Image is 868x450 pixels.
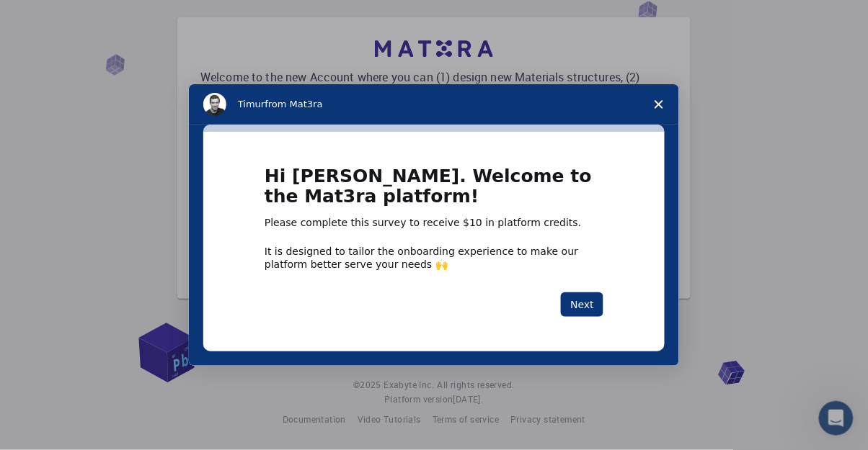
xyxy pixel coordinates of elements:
div: Please complete this survey to receive $10 in platform credits. [265,216,603,230]
span: from Mat3ra [265,99,322,109]
h1: Hi [PERSON_NAME]. Welcome to the Mat3ra platform! [265,166,603,216]
span: Close survey [639,84,679,125]
span: Timur [238,99,265,109]
button: Next [561,292,603,317]
img: Profile image for Timur [203,93,226,116]
div: It is designed to tailor the onboarding experience to make our platform better serve your needs 🙌 [265,245,603,271]
span: Soporte [30,10,81,23]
